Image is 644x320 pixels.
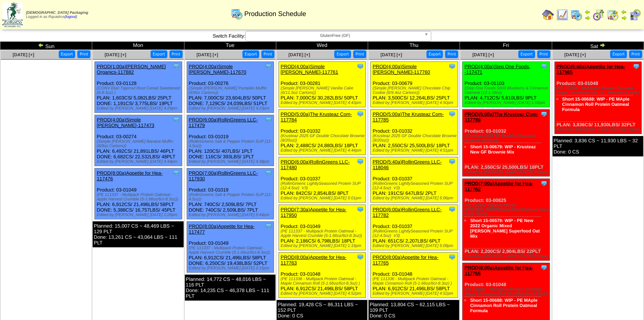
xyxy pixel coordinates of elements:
td: Sat [552,42,644,50]
div: Edited by [PERSON_NAME] [DATE] 4:29pm [97,106,182,111]
a: [DATE] [+] [472,52,494,57]
div: Planned: 14,772 CS ~ 48,016 LBS ~ 116 PLT Done: 14,235 CS ~ 46,378 LBS ~ 111 PLT [185,275,276,301]
div: (Krusteaz 2025 GF Double Chocolate Brownie (8/20oz)) [464,134,550,143]
a: Short 15-00688: WIP - PE MAple Cinnamon Roll Protein Oatmeal Formula [470,298,537,313]
a: PROD(4:00a)Simple [PERSON_NAME]-117760 [373,64,430,75]
a: PROD(6:00a)RollinGreens LLC-117479 [189,117,258,128]
div: Edited by [PERSON_NAME] [DATE] 4:50pm [373,101,458,105]
img: Tooltip [540,63,548,70]
img: Tooltip [540,264,548,271]
div: Product: 03-01032 PLAN: 2,550CS / 25,500LBS / 18PLT [371,110,458,155]
img: Tooltip [357,253,364,261]
div: Product: 03-00679 PLAN: 3,500CS / 12,264LBS / 25PLT [371,62,458,107]
a: PROD(6:00a)RollinGreens LLC-117480 [281,159,350,170]
div: Product: 03-00281 PLAN: 7,000CS / 30,282LBS / 50PLT [278,62,366,107]
div: Product: 03-01049 PLAN: 6,912CS / 21,496LBS / 58PLT DONE: 5,388CS / 16,757LBS / 45PLT [95,168,182,219]
a: Short 15-00688: WIP - PE MAple Cinnamon Roll Protein Oatmeal Formula [562,96,629,112]
span: [DATE] [+] [564,52,586,57]
div: Product: 03-01019 PLAN: 740CS / 2,509LBS / 7PLT DONE: 740CS / 2,509LBS / 7PLT [187,168,274,219]
div: Edited by [PERSON_NAME] [DATE] 2:15pm [189,266,274,270]
div: (RollinGreens Salt & Pepper Protein SUP (12-4.5oz)) [189,193,274,202]
div: Edited by [PERSON_NAME] [DATE] 5:08pm [373,244,458,248]
td: Tue [184,42,276,50]
div: Edited by [PERSON_NAME] [DATE] 4:51pm [373,148,458,153]
button: Export [518,50,535,58]
div: Edited by [PERSON_NAME] [DATE] 4:44pm [281,148,366,153]
a: PROD(8:00a)Appetite for Hea-117765 [373,254,438,266]
div: Edited by [PERSON_NAME] [DATE] 1:05pm [464,101,550,105]
div: (Step One Foods 5003 Blueberry & Cinnamon Oatmeal (12-1.59oz) [464,86,550,95]
img: Tooltip [265,116,272,123]
a: Short 15-00679: WIP - Krusteaz New GF Brownie Mix [470,144,536,155]
img: Tooltip [448,63,456,70]
div: Edited by [PERSON_NAME] [DATE] 7:55pm [557,127,642,132]
div: Edited by [PERSON_NAME] [DATE] 4:44pm [97,159,182,164]
div: (PE 111337 - Multipack Protein Oatmeal - Apple Harvest Crumble (5-1.66oz/6ct-8.3oz)) [97,193,182,202]
div: (PE 111337 - Multipack Protein Oatmeal - Apple Harvest Crumble (5-1.66oz/6ct-8.3oz)) [281,229,366,238]
button: Print [445,50,458,58]
span: [DEMOGRAPHIC_DATA] Packaging [26,11,88,15]
div: (Krusteaz 2025 GF Double Chocolate Brownie (8/20oz)) [281,134,366,143]
a: [DATE] [+] [380,52,402,57]
div: Product: 03-01032 PLAN: 2,550CS / 25,500LBS / 18PLT [463,110,550,177]
a: PROD(7:30a)Appetite for Hea-117950 [281,207,347,218]
div: Edited by [PERSON_NAME] [DATE] 5:44pm [189,213,274,217]
img: line_graph.gif [556,9,568,21]
button: Export [426,50,443,58]
div: (PE 111316 Organic Mixed [PERSON_NAME] Superfood Oatmeal Cups (12/1.76oz)) [464,203,550,216]
div: (PE 111336 - Multipack Protein Oatmeal - Maple Cinnamon Roll (5-1.66oz/6ct-8.3oz) ) [373,277,458,286]
img: Tooltip [265,222,272,230]
a: PROD(7:00a)Appetite for Hea-117762 [464,181,533,192]
button: Print [261,50,274,58]
span: GlutenFree (GF) [249,31,421,40]
img: Tooltip [173,116,180,123]
div: Product: 03-01037 PLAN: 191CS / 647LBS / 2PLT [371,157,458,203]
a: PROD(8:00a)Appetite for Hea-117476 [97,170,162,181]
span: Production Schedule [244,10,306,18]
a: [DATE] [+] [197,52,218,57]
img: Tooltip [357,110,364,118]
div: Planned: 15,007 CS ~ 48,469 LBS ~ 129 PLT Done: 13,261 CS ~ 43,064 LBS ~ 111 PLT [93,221,183,247]
div: Product: 03-00825 PLAN: 2,200CS / 2,904LBS / 22PLT [463,179,550,261]
a: [DATE] [+] [289,52,310,57]
button: Export [151,50,167,58]
img: Tooltip [448,206,456,213]
div: Product: 03-01128 PLAN: 1,603CS / 5,082LBS / 25PLT DONE: 1,191CS / 3,775LBS / 19PLT [95,62,182,113]
div: (RollinGreens Salt & Pepper Protein SUP (12-4.5oz)) [189,139,274,148]
div: Product: 03-00276 PLAN: 7,000CS / 23,604LBS / 50PLT DONE: 7,129CS / 24,039LBS / 51PLT [187,62,274,113]
div: (RollinGreens LightlySeasoned Protein SUP (12-4.5oz) V3) [281,181,366,190]
a: PROD(4:00a)Simple [PERSON_NAME]-117473 [97,117,154,128]
div: (PE 111337 - Multipack Protein Oatmeal - Apple Harvest Crumble (5-1.66oz/6ct-8.3oz)) [189,246,274,255]
a: PROD(8:00a)Appetite for Hea-117766 [464,265,533,276]
a: [DATE] [+] [104,52,126,57]
span: [DATE] [+] [13,52,34,57]
img: Tooltip [173,63,180,70]
img: Tooltip [632,63,640,70]
div: (Simple [PERSON_NAME] Vanilla Cake (6/11.5oz Cartons)) [281,86,366,95]
img: arrowleft.gif [585,9,590,15]
div: Edited by [PERSON_NAME] [DATE] 4:52pm [373,291,458,296]
div: (PE 111336 - Multipack Protein Oatmeal - Maple Cinnamon Roll (5-1.66oz/6ct-8.3oz) ) [464,287,550,296]
button: Export [334,50,351,58]
a: PROD(4:00a)Simple [PERSON_NAME]-117670 [189,64,247,75]
div: Edited by [PERSON_NAME] [DATE] 5:01pm [281,196,366,200]
img: calendarinout.gif [607,9,619,21]
button: Print [629,50,642,58]
img: home.gif [542,9,554,21]
div: Product: 03-01037 PLAN: 651CS / 2,207LBS / 6PLT [371,205,458,250]
a: (logout) [64,15,77,19]
img: arrowright.gif [585,15,590,21]
a: Short 15-00579: WIP - PE New 2022 Organic Mixed [PERSON_NAME] Superfood Oat Mix [470,218,540,239]
td: Thu [368,42,460,50]
img: calendarprod.gif [231,8,243,20]
div: Edited by [PERSON_NAME] [DATE] 1:19pm [281,244,366,248]
div: Product: 03-01019 PLAN: 120CS / 407LBS / 1PLT DONE: 116CS / 393LBS / 1PLT [187,115,274,166]
a: PROD(8:00a)Appetite for Hea-117763 [281,254,347,266]
img: Tooltip [540,180,548,187]
div: Edited by [PERSON_NAME] [DATE] 4:52pm [281,291,366,296]
img: Tooltip [357,206,364,213]
img: arrowleft.gif [621,9,627,15]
